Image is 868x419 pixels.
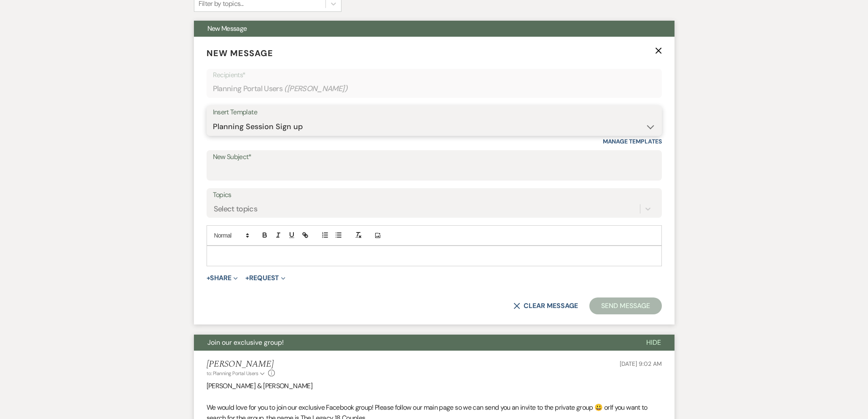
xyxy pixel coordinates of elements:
div: Planning Portal Users [213,81,656,97]
span: Join our exclusive group! [207,338,284,347]
span: New Message [207,48,273,59]
span: + [245,275,249,281]
button: to: Planning Portal Users [207,370,266,377]
button: Share [207,275,238,281]
button: Join our exclusive group! [194,335,633,351]
label: Topics [213,189,656,201]
p: Recipients* [213,70,656,81]
button: Request [245,275,285,281]
button: Hide [633,335,675,351]
button: Clear message [513,303,578,309]
div: Insert Template [213,106,656,119]
span: to: Planning Portal Users [207,370,258,377]
p: [PERSON_NAME] & [PERSON_NAME] [207,381,662,392]
span: ( [PERSON_NAME] ) [284,83,347,95]
div: Select topics [214,203,258,215]
label: New Subject* [213,151,656,163]
span: + [207,275,210,281]
button: Send Message [589,297,661,314]
span: New Message [207,24,247,33]
h5: [PERSON_NAME] [207,359,275,370]
span: Hide [646,338,661,347]
a: Manage Templates [603,138,662,145]
span: [DATE] 9:02 AM [620,360,661,368]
